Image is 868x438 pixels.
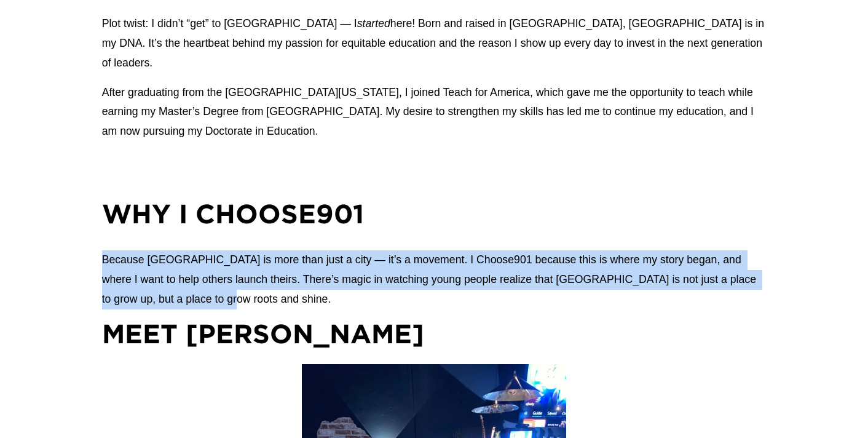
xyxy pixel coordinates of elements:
p: Plot twist: I didn’t “get” to [GEOGRAPHIC_DATA] — I here! Born and raised in [GEOGRAPHIC_DATA], [... [102,14,767,73]
h2: Why I Choose901 [102,196,767,231]
em: started [357,17,390,30]
p: Because [GEOGRAPHIC_DATA] is more than just a city — it’s a movement. I Choose901 because this is... [102,250,767,309]
h2: MEET [PERSON_NAME] [102,316,767,351]
p: After graduating from the [GEOGRAPHIC_DATA][US_STATE], I joined Teach for America, which gave me ... [102,83,767,142]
